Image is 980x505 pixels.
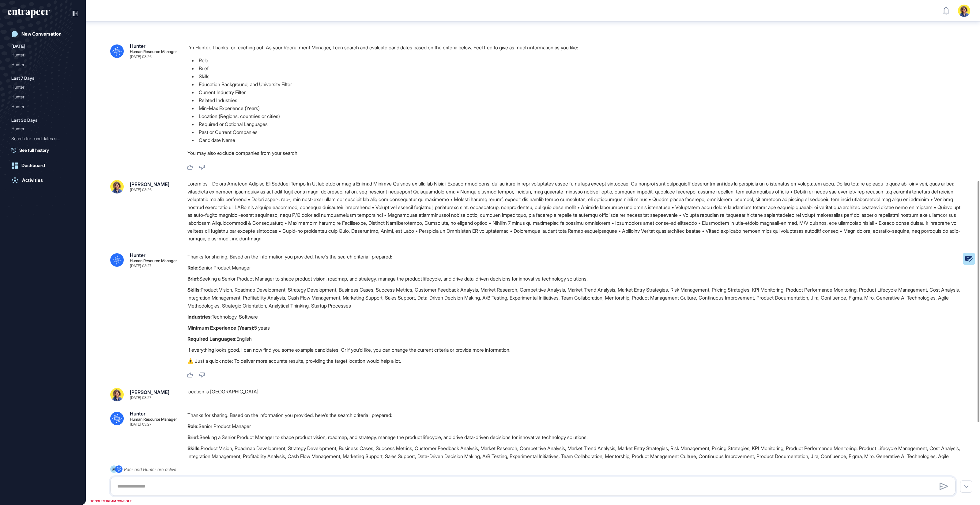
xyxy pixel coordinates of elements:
[187,423,198,429] strong: Role:
[187,64,960,72] li: Brief
[130,55,152,59] div: [DATE] 03:26
[187,136,960,144] li: Candidate Name
[124,465,176,473] div: Peer and Hunter are active
[187,422,960,430] p: Senior Product Manager
[187,287,201,293] strong: Skills:
[187,128,960,136] li: Past or Current Companies
[187,265,198,271] strong: Role:
[8,9,50,18] div: entrapeer-logo
[187,313,960,321] p: Technology, Software
[187,388,960,401] div: location is [GEOGRAPHIC_DATA]
[11,124,74,134] div: Hunter
[187,314,212,320] strong: Industries:
[11,147,78,153] a: See full history
[187,325,254,331] strong: Minimum Experience (Years):
[187,336,236,342] strong: Required Languages:
[187,264,960,272] p: Senior Product Manager
[11,82,74,92] div: Hunter
[187,80,960,88] li: Education Background, and University Filter
[187,56,960,64] li: Role
[130,188,152,192] div: [DATE] 03:26
[187,434,199,440] strong: Brief:
[11,60,70,70] div: Hunter
[130,253,145,258] div: Hunter
[130,259,177,263] div: Human Resource Manager
[22,178,43,183] div: Activities
[11,50,74,60] div: Hunter
[11,82,70,92] div: Hunter
[187,357,960,365] p: ⚠️ Just a quick note: To deliver more accurate results, providing the target location would help ...
[187,346,960,354] p: If everything looks good, I can now find you some example candidates. Or if you'd like, you can c...
[130,50,177,54] div: Human Resource Manager
[187,444,960,468] p: Product Vision, Roadmap Development, Strategy Development, Business Cases, Success Metrics, Custo...
[21,163,45,168] div: Dashboard
[187,411,960,419] p: Thanks for sharing. Based on the information you provided, here's the search criteria I prepared:
[19,147,49,153] span: See full history
[11,92,74,102] div: Hunter
[8,174,78,186] a: Activities
[110,388,124,401] img: sara%20resim.jpeg
[187,275,960,283] p: Seeking a Senior Product Manager to shape product vision, roadmap, and strategy, manage the produ...
[130,396,151,400] div: [DATE] 03:27
[130,423,151,426] div: [DATE] 03:27
[187,335,960,343] p: English
[130,411,145,416] div: Hunter
[187,88,960,96] li: Current Industry Filter
[187,324,960,332] p: 5 years
[187,433,960,441] p: Seeking a Senior Product Manager to shape product vision, roadmap, and strategy, manage the produ...
[11,102,74,112] div: Hunter
[187,120,960,128] li: Required or Optional Languages
[187,253,960,261] p: Thanks for sharing. Based on the information you provided, here's the search criteria I prepared:
[11,124,70,134] div: Hunter
[11,60,74,70] div: Hunter
[89,497,133,505] div: TOGGLE STREAM CONSOLE
[11,92,70,102] div: Hunter
[110,180,124,193] img: sara%20resim.jpeg
[187,180,960,243] div: Loremips - Dolors Ametcon Adipisc Eli Seddoei Tempo In Ut lab etdolor mag a Enimad Minimve Quisno...
[187,104,960,112] li: Min-Max Experience (Years)
[11,102,70,112] div: Hunter
[11,134,70,143] div: Search for candidates sim...
[187,44,960,52] p: I'm Hunter. Thanks for reaching out! As your Recruitment Manager, I can search and evaluate candi...
[187,149,960,157] p: You may also exclude companies from your search.
[187,286,960,310] p: Product Vision, Roadmap Development, Strategy Development, Business Cases, Success Metrics, Custo...
[187,72,960,80] li: Skills
[11,134,74,143] div: Search for candidates similar to Sara Holyavkin
[130,390,169,395] div: [PERSON_NAME]
[187,445,201,451] strong: Skills:
[11,117,37,124] div: Last 30 Days
[958,5,970,17] img: user-avatar
[130,182,169,187] div: [PERSON_NAME]
[11,75,34,82] div: Last 7 Days
[21,31,62,37] div: New Conversation
[187,112,960,120] li: Location (Regions, countries or cities)
[8,28,78,40] a: New Conversation
[11,50,70,60] div: Hunter
[130,264,151,268] div: [DATE] 03:27
[187,276,199,282] strong: Brief:
[187,96,960,104] li: Related Industries
[11,43,25,50] div: [DATE]
[8,159,78,172] a: Dashboard
[130,44,145,48] div: Hunter
[130,417,177,421] div: Human Resource Manager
